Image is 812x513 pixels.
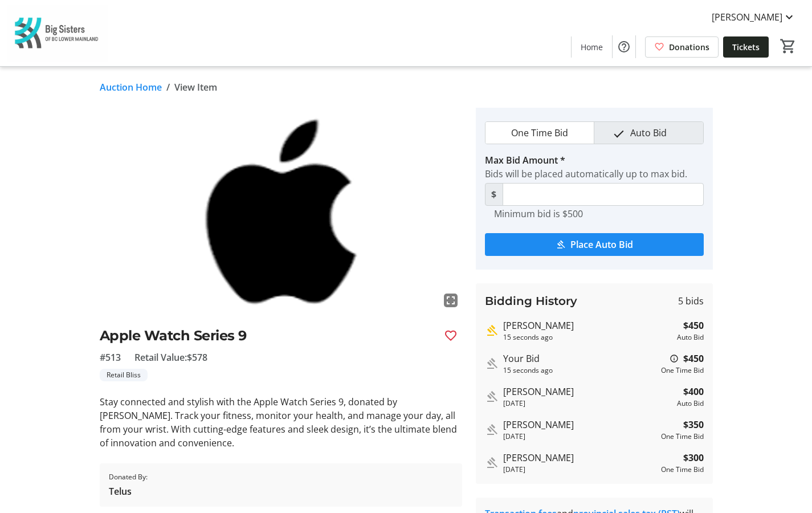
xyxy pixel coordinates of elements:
a: Home [572,36,612,58]
a: Donations [645,36,719,58]
span: Donations [669,41,709,53]
mat-icon: fullscreen [444,294,458,307]
button: Help [613,35,635,58]
button: Favourite [439,324,462,347]
div: [DATE] [503,431,656,442]
h2: Apple Watch Series 9 [100,325,435,346]
span: Auto Bid [623,122,674,144]
div: Bids will be placed automatically up to max bid. [485,167,704,181]
span: View Item [174,80,217,94]
button: Cart [778,36,798,56]
div: [PERSON_NAME] [503,418,656,431]
tr-label-badge: Retail Bliss [100,369,148,381]
span: [PERSON_NAME] [712,10,782,24]
div: Auto Bid [677,398,704,409]
mat-icon: Outbid [485,423,499,437]
span: Telus [109,484,148,498]
a: Tickets [723,36,769,58]
span: One Time Bid [504,122,575,144]
span: Donated By: [109,472,148,482]
div: One Time Bid [661,465,704,475]
div: [DATE] [503,465,656,475]
span: $ [485,183,503,206]
mat-icon: When an auto-bid matches a one-time bid, the auto-bid wins as it was placed first. [670,352,679,365]
img: Image [100,108,462,312]
div: 15 seconds ago [503,332,672,343]
span: Home [581,41,603,53]
h3: Bidding History [485,292,577,310]
div: Auto Bid [677,332,704,343]
span: 5 bids [678,294,704,308]
div: [PERSON_NAME] [503,385,672,398]
div: 15 seconds ago [503,365,656,376]
mat-icon: Outbid [485,357,499,370]
label: Max Bid Amount * [485,153,565,167]
strong: $400 [683,385,704,398]
span: Retail Value: $578 [134,351,207,364]
img: Big Sisters of BC Lower Mainland's Logo [7,5,108,62]
span: #513 [100,351,121,364]
div: [PERSON_NAME] [503,319,672,332]
strong: $450 [683,352,704,365]
button: Place Auto Bid [485,233,704,256]
mat-icon: Outbid [485,390,499,404]
div: One Time Bid [661,365,704,376]
div: Your Bid [503,352,656,365]
mat-icon: Highest bid [485,324,499,337]
p: Stay connected and stylish with the Apple Watch Series 9, donated by [PERSON_NAME]. Track your fi... [100,395,462,450]
strong: $450 [683,319,704,332]
div: [DATE] [503,398,672,409]
div: One Time Bid [661,431,704,442]
strong: $350 [683,418,704,431]
button: [PERSON_NAME] [703,8,805,26]
mat-icon: Outbid [485,456,499,470]
span: Tickets [732,41,760,53]
tr-hint: Minimum bid is $500 [494,208,583,219]
a: Auction Home [100,80,162,94]
strong: $300 [683,451,704,465]
span: / [166,80,170,94]
div: [PERSON_NAME] [503,451,656,465]
span: Place Auto Bid [570,238,633,251]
